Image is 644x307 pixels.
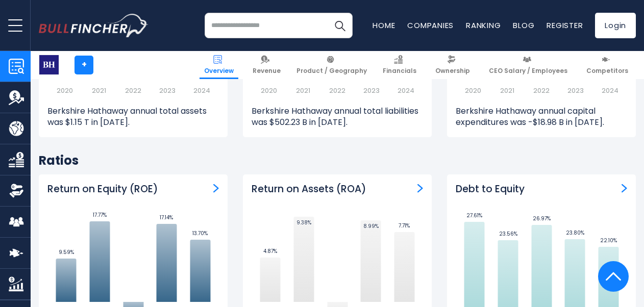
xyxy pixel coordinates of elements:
[398,86,414,95] text: 2024
[125,86,141,95] text: 2022
[373,20,395,31] a: Home
[57,86,73,95] text: 2020
[399,222,410,229] text: 7.71%
[92,86,106,95] text: 2021
[378,51,421,79] a: Financials
[39,14,148,37] img: bullfincher logo
[456,106,627,129] p: Berkshire Hathaway annual capital expenditures was -$18.98 B in [DATE].
[327,13,353,38] button: Search
[160,214,173,221] text: 17.14%
[75,56,93,74] a: +
[93,211,107,219] text: 17.77%
[533,86,550,95] text: 2022
[622,183,627,193] a: Debt to Equity
[39,14,148,37] a: Go to homepage
[329,86,345,95] text: 2022
[59,248,74,256] text: 9.59%
[193,86,210,95] text: 2024
[363,222,379,230] text: 8.99%
[39,152,636,168] h2: Ratios
[252,106,423,129] p: Berkshire Hathaway annual total liabilities was $502.23 B in [DATE].
[499,230,517,238] text: 23.56%
[248,51,285,79] a: Revenue
[296,219,311,226] text: 9.38%
[586,67,628,75] span: Competitors
[513,20,534,31] a: Blog
[602,86,618,95] text: 2024
[192,229,208,237] text: 13.70%
[435,67,470,75] span: Ownership
[407,20,454,31] a: Companies
[253,67,281,75] span: Revenue
[263,247,277,255] text: 4.87%
[567,86,584,95] text: 2023
[466,20,501,31] a: Ranking
[200,51,238,79] a: Overview
[47,183,158,196] h3: Return on Equity (ROE)
[204,67,234,75] span: Overview
[431,51,475,79] a: Ownership
[261,86,277,95] text: 2020
[533,215,551,222] text: 26.97%
[159,86,176,95] text: 2023
[465,86,481,95] text: 2020
[296,67,367,75] span: Product / Geography
[466,212,482,219] text: 27.61%
[417,183,423,193] a: Return on Assets
[582,51,633,79] a: Competitors
[600,237,617,244] text: 22.10%
[547,20,583,31] a: Register
[363,86,380,95] text: 2023
[500,86,514,95] text: 2021
[213,183,219,193] a: Return on Equity
[383,67,416,75] span: Financials
[489,67,567,75] span: CEO Salary / Employees
[595,13,636,38] a: Login
[252,183,366,196] h3: Return on Assets (ROA)
[292,51,371,79] a: Product / Geography
[296,86,310,95] text: 2021
[47,106,219,129] p: Berkshire Hathaway annual total assets was $1.15 T in [DATE].
[39,55,59,74] img: BRK-B logo
[566,229,584,237] text: 23.80%
[484,51,572,79] a: CEO Salary / Employees
[9,183,24,198] img: Ownership
[456,183,525,196] h3: Debt to Equity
